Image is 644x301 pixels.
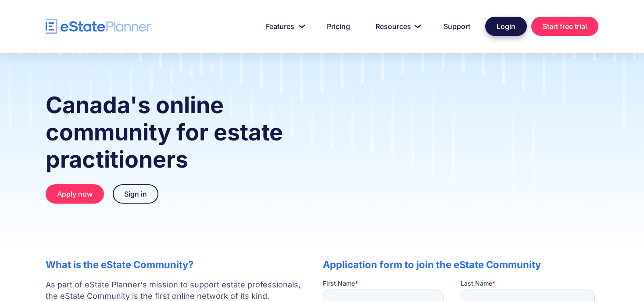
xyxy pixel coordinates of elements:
[323,259,598,270] h2: Application form to join the eState Community
[113,184,158,204] a: Sign in
[46,91,283,173] strong: Canada's online community for estate practitioners
[485,17,527,36] a: Login
[138,36,179,44] span: Phone number
[138,0,169,8] span: Last Name
[433,18,481,35] a: Support
[531,17,598,36] a: Start free trial
[365,18,429,35] a: Resources
[46,184,104,204] a: Apply now
[255,18,312,35] a: Features
[316,18,361,35] a: Pricing
[46,19,151,34] a: home
[46,259,305,270] h2: What is the eState Community?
